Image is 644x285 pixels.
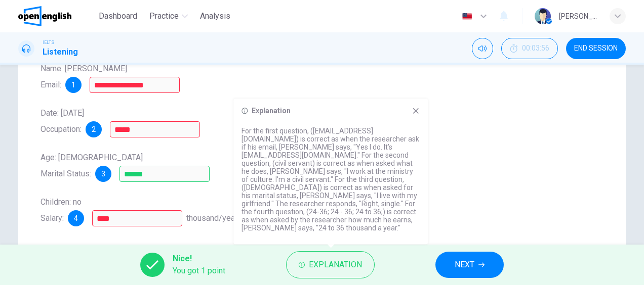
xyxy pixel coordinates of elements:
span: NEXT [455,258,474,272]
div: Mute [472,38,493,59]
p: For the first question, ([EMAIL_ADDRESS][DOMAIN_NAME]) is correct as when the researcher ask if h... [241,127,420,232]
span: Nice! [173,253,225,265]
span: IELTS [43,39,54,46]
span: You got 1 point [173,265,225,277]
span: Dashboard [99,10,137,22]
span: Age: [DEMOGRAPHIC_DATA] Marital Status: [41,153,143,178]
span: 4 [74,215,78,222]
h1: Listening [43,46,78,58]
span: thousand/year [186,213,237,223]
input: civil servant [110,121,200,137]
span: 00:03:56 [522,44,549,53]
span: Children: no Salary: [41,197,82,223]
span: 1 [71,81,75,88]
img: en [461,13,473,20]
span: Date: [DATE] Occupation: [41,108,84,134]
img: OpenEnglish logo [18,6,71,26]
h6: Explanation [252,107,291,115]
span: Explanation [309,258,362,272]
span: Practice [149,10,179,22]
input: single [119,166,210,182]
span: END SESSION [574,44,618,53]
span: 2 [92,126,96,133]
span: 3 [101,170,105,177]
input: wglass@email.com [90,77,180,93]
div: Hide [501,38,558,59]
div: [PERSON_NAME] [559,10,597,22]
span: Analysis [200,10,230,22]
input: 24-36; 24 - 36; 24 to 36; [92,210,182,226]
img: Profile picture [535,8,551,24]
